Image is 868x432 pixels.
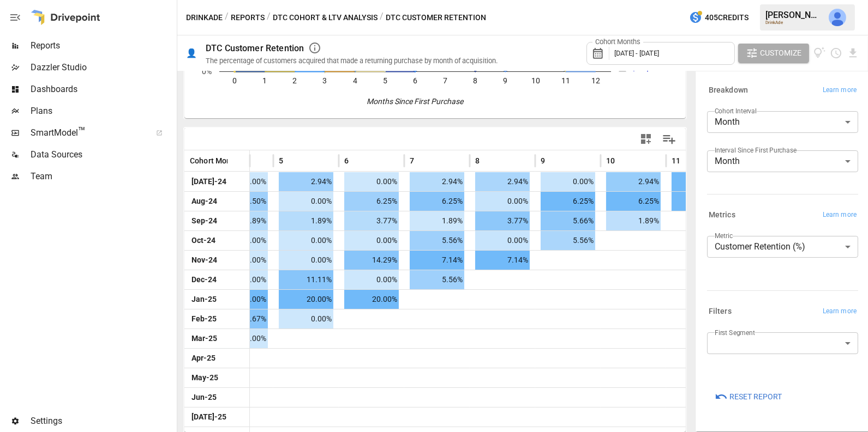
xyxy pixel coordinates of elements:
span: Apr-25 [190,349,217,368]
span: Dazzler Studio [31,61,175,74]
span: 7.14% [475,251,530,270]
span: 9 [541,155,545,166]
div: The percentage of customers acquired that made a returning purchase by month of acquisition. [206,57,498,65]
span: [DATE] - [DATE] [614,49,659,57]
label: First Segment [715,328,755,337]
text: 0 [232,76,237,85]
text: 12 [591,76,600,85]
span: 1.89% [279,211,333,230]
button: Sort [616,153,631,168]
text: 8 [473,76,477,85]
span: ™ [78,125,86,138]
div: 👤 [186,48,197,58]
span: 0.00% [344,172,399,191]
button: Download report [847,47,859,59]
button: DTC Cohort & LTV Analysis [273,11,378,25]
span: 5.66% [541,211,595,230]
button: Reports [231,11,265,25]
text: 6 [413,76,417,85]
text: 9 [503,76,507,85]
span: 1.89% [410,211,464,230]
span: 14.29% [344,251,399,270]
span: Data Sources [31,148,175,161]
div: DrinkAde [765,20,822,25]
text: 7 [443,76,447,85]
span: Jan-25 [190,290,218,309]
div: [PERSON_NAME] [765,10,822,20]
button: Schedule report [830,47,842,59]
span: 6.25% [541,192,595,211]
span: 2.94% [279,172,333,191]
span: 0.00% [672,192,726,211]
button: View documentation [813,44,826,63]
span: 2.94% [410,172,464,191]
span: Nov-24 [190,251,219,270]
span: 5.56% [410,231,464,250]
text: 4 [353,76,357,85]
span: 7.14% [410,251,464,270]
span: 5.56% [410,270,464,289]
span: 10 [606,155,615,166]
div: / [267,11,271,25]
span: Aug-24 [190,192,219,211]
text: 1/2 [629,64,641,72]
span: Customize [760,46,801,60]
span: 6.25% [606,192,661,211]
span: Oct-24 [190,231,217,250]
div: Customer Retention (%) [707,236,858,258]
div: / [225,11,229,25]
span: 20.00% [279,290,333,309]
span: 0.00% [279,231,333,250]
label: Metric [715,231,733,240]
button: Reset Report [707,387,789,406]
text: 11 [561,76,570,85]
text: 3 [323,76,327,85]
span: [DATE]-24 [190,172,228,191]
text: 1 [262,76,267,85]
button: Sort [229,153,244,168]
button: Customize [738,44,809,63]
div: DTC Customer Retention [206,43,304,53]
button: DrinkAde [186,11,223,25]
span: Plans [31,105,175,118]
span: Feb-25 [190,309,218,328]
span: Reset Report [729,390,782,404]
button: Sort [350,153,365,168]
span: 7 [410,155,414,166]
span: Jun-25 [190,388,218,407]
img: Julie Wilton [829,9,846,26]
h6: Filters [709,306,732,318]
span: 0.00% [541,172,595,191]
span: 11 [672,155,680,166]
button: Sort [681,153,697,168]
button: Sort [546,153,561,168]
span: Team [31,170,175,183]
span: 0.00% [344,270,399,289]
span: 0.00% [279,192,333,211]
span: 6.25% [344,192,399,211]
span: 20.00% [344,290,399,309]
div: Month [707,150,858,172]
h6: Breakdown [709,84,748,96]
span: 5 [279,155,283,166]
span: 405 Credits [705,11,749,25]
h6: Metrics [709,209,735,221]
text: 0% [202,67,212,76]
span: Learn more [823,210,857,221]
span: 3.77% [475,211,530,230]
button: Sort [481,153,496,168]
button: Sort [284,153,300,168]
span: Dashboards [31,83,175,96]
span: 6.25% [410,192,464,211]
span: SmartModel [31,126,144,139]
span: 5.56% [541,231,595,250]
label: Cohort Interval [715,106,757,115]
div: / [380,11,384,25]
span: May-25 [190,368,220,387]
span: Learn more [823,306,857,317]
span: 1.89% [606,211,661,230]
span: Cohort Month [190,155,238,166]
span: 0.00% [344,231,399,250]
button: Julie Wilton [822,2,853,33]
